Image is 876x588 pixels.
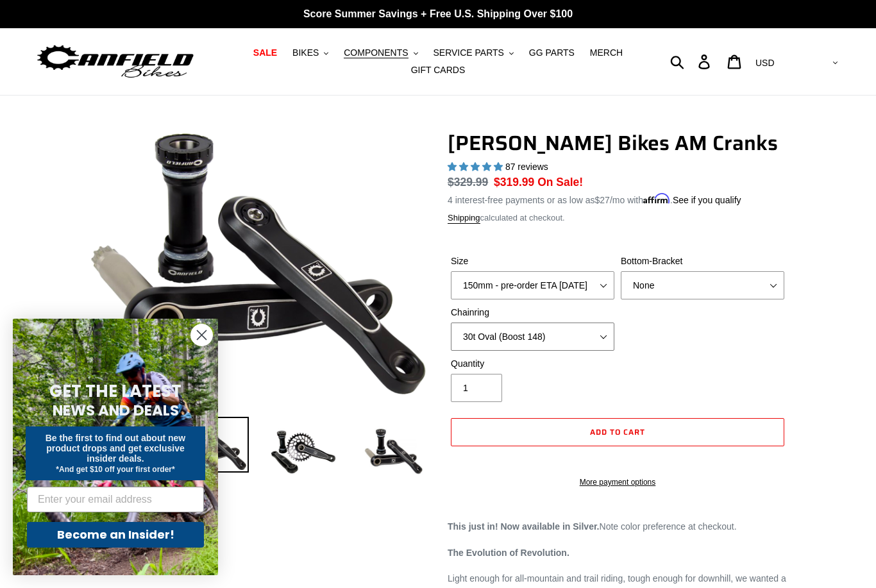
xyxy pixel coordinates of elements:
[253,47,277,58] span: SALE
[56,465,174,474] span: *And get $10 off your first order*
[595,195,610,205] span: $27
[405,62,472,79] a: GIFT CARDS
[344,47,408,58] span: COMPONENTS
[523,44,581,62] a: GG PARTS
[27,487,204,512] input: Enter your email address
[451,357,614,371] label: Quantity
[621,255,784,268] label: Bottom-Bracket
[337,44,424,62] button: COMPONENTS
[53,400,179,421] span: NEWS AND DEALS
[46,433,186,464] span: Be the first to find out about new product drops and get exclusive insider deals.
[292,47,319,58] span: BIKES
[448,162,505,172] span: 4.97 stars
[35,42,196,82] img: Canfield Bikes
[451,476,784,488] a: More payment options
[448,520,788,533] p: Note color preference at checkout.
[448,212,788,224] div: calculated at checkout.
[451,418,784,446] button: Add to cart
[448,521,600,532] strong: This just in! Now available in Silver.
[494,176,534,189] span: $319.99
[433,47,503,58] span: SERVICE PARTS
[537,174,583,190] span: On Sale!
[247,44,283,62] a: SALE
[590,47,623,58] span: MERCH
[426,44,519,62] button: SERVICE PARTS
[448,190,741,207] p: 4 interest-free payments or as low as /mo with .
[49,380,181,403] span: GET THE LATEST
[451,306,614,319] label: Chainring
[448,548,569,558] strong: The Evolution of Revolution.
[448,176,488,189] s: $329.99
[358,417,428,487] img: Load image into Gallery viewer, CANFIELD-AM_DH-CRANKS
[673,195,741,205] a: See if you qualify - Learn more about Affirm Financing (opens in modal)
[584,44,629,62] a: MERCH
[268,417,339,487] img: Load image into Gallery viewer, Canfield Bikes AM Cranks
[286,44,335,62] button: BIKES
[590,426,645,438] span: Add to cart
[643,193,670,204] span: Affirm
[529,47,575,58] span: GG PARTS
[411,65,466,76] span: GIFT CARDS
[448,131,788,155] h1: [PERSON_NAME] Bikes AM Cranks
[451,255,614,268] label: Size
[448,213,480,224] a: Shipping
[505,162,548,172] span: 87 reviews
[190,324,213,346] button: Close dialog
[27,522,204,548] button: Become an Insider!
